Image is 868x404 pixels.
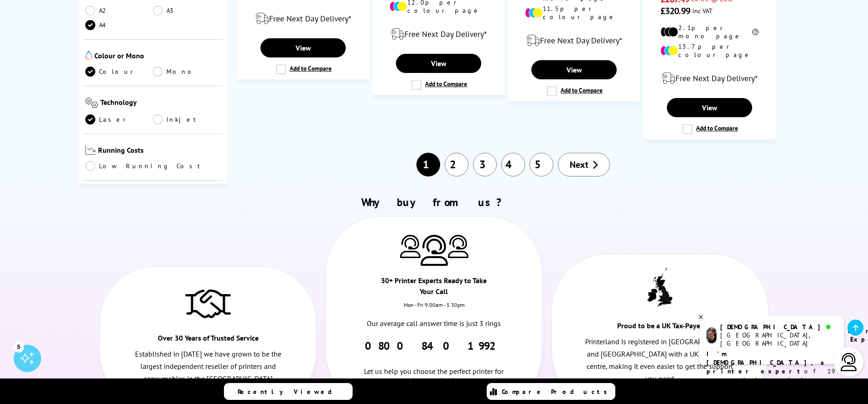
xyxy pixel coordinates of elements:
[396,54,481,73] a: View
[153,114,221,124] a: Inkjet
[840,353,858,371] img: user-headset-light.svg
[224,383,353,400] a: Recently Viewed
[547,86,603,96] label: Add to Compare
[667,98,752,117] a: View
[584,336,735,385] p: Printerland is registered in [GEOGRAPHIC_DATA] and [GEOGRAPHIC_DATA] with a UK based call centre,...
[85,5,153,16] a: A2
[501,153,525,176] a: 4
[707,350,827,375] b: I'm [DEMOGRAPHIC_DATA], a printer expert
[85,145,96,155] img: Running Costs
[98,145,221,157] span: Running Costs
[85,114,153,124] a: Laser
[421,235,448,266] img: Printer Experts
[502,388,612,396] span: Compare Products
[133,348,284,385] p: Established in [DATE] we have grown to be the largest independent reseller of printers and consum...
[558,153,610,176] a: Next
[365,339,503,353] a: 0800 840 1992
[377,21,500,47] div: modal_delivery
[660,5,690,17] span: £320.99
[153,5,221,16] a: A3
[400,235,421,258] img: Printer Experts
[720,323,837,331] div: [DEMOGRAPHIC_DATA]
[85,20,153,30] a: A4
[445,153,468,176] a: 2
[85,51,92,60] img: Colour or Mono
[154,332,262,348] div: Over 30 Years of Trusted Service
[153,67,221,77] a: Mono
[100,98,221,110] span: Technology
[692,6,712,15] span: inc VAT
[720,331,837,347] div: [GEOGRAPHIC_DATA], [GEOGRAPHIC_DATA]
[525,5,623,21] li: 11.5p per colour page
[531,60,616,79] a: View
[95,195,773,209] h2: Why buy from us?
[448,235,468,258] img: Printer Experts
[647,267,672,309] img: UK tax payer
[660,24,759,40] li: 2.1p per mono page
[260,38,345,57] a: View
[570,159,588,171] span: Next
[185,285,231,321] img: Trusted Service
[380,275,488,301] div: 30+ Printer Experts Ready to Take Your Call
[359,317,509,330] p: Our average call answer time is just 3 rings
[530,153,553,176] a: 5
[359,353,509,385] div: Let us help you choose the perfect printer for you home or business
[276,64,332,74] label: Add to Compare
[648,66,771,91] div: modal_delivery
[411,80,467,90] label: Add to Compare
[707,350,837,402] p: of 19 years! I can help you choose the right product
[85,98,99,108] img: Technology
[682,124,738,134] label: Add to Compare
[238,388,341,396] span: Recently Viewed
[513,28,635,53] div: modal_delivery
[660,42,759,59] li: 13.7p per colour page
[487,383,615,400] a: Compare Products
[707,327,717,343] img: chris-livechat.png
[94,51,221,62] span: Colour or Mono
[14,342,24,352] div: 5
[85,161,221,171] a: Low Running Cost
[326,301,542,317] div: Mon - Fri 9:00am - 5.30pm
[606,320,714,336] div: Proud to be a UK Tax-Payer
[85,67,153,77] a: Colour
[242,6,364,31] div: modal_delivery
[473,153,497,176] a: 3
